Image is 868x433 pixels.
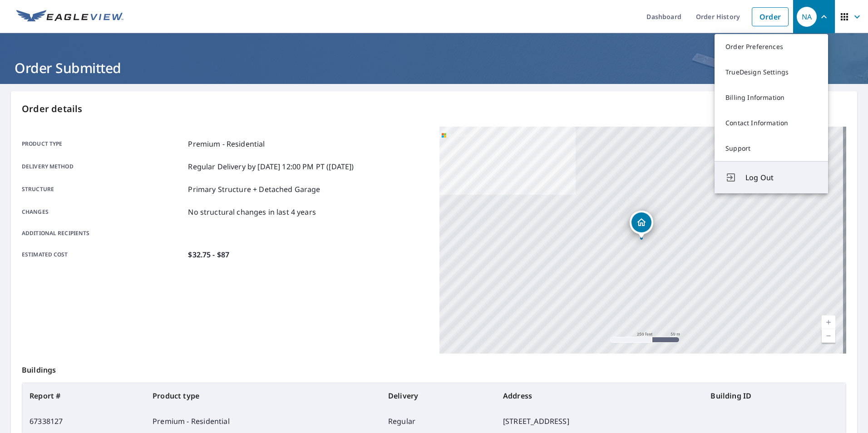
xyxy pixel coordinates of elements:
[188,184,320,195] p: Primary Structure + Detached Garage
[22,383,145,408] th: Report #
[630,211,653,239] div: Dropped pin, building 1, Residential property, 2014 6th St NE Minneapolis, MN 55418
[745,172,817,183] span: Log Out
[188,207,316,217] p: No structural changes in last 4 years
[11,59,857,77] h1: Order Submitted
[703,383,846,408] th: Building ID
[797,7,817,27] div: NA
[188,161,354,172] p: Regular Delivery by [DATE] 12:00 PM PT ([DATE])
[22,229,184,237] p: Additional recipients
[22,184,184,195] p: Structure
[752,7,789,26] a: Order
[381,383,496,408] th: Delivery
[715,110,828,136] a: Contact Information
[22,249,184,260] p: Estimated cost
[22,354,846,383] p: Buildings
[22,161,184,172] p: Delivery method
[188,138,265,149] p: Premium - Residential
[715,59,828,85] a: TrueDesign Settings
[145,383,381,408] th: Product type
[496,383,703,408] th: Address
[715,34,828,59] a: Order Preferences
[22,102,846,116] p: Order details
[715,161,828,193] button: Log Out
[16,10,123,24] img: EV Logo
[22,207,184,217] p: Changes
[715,85,828,110] a: Billing Information
[715,136,828,161] a: Support
[22,138,184,149] p: Product type
[188,249,229,260] p: $32.75 - $87
[822,315,835,329] a: Current Level 17, Zoom In
[822,329,835,343] a: Current Level 17, Zoom Out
